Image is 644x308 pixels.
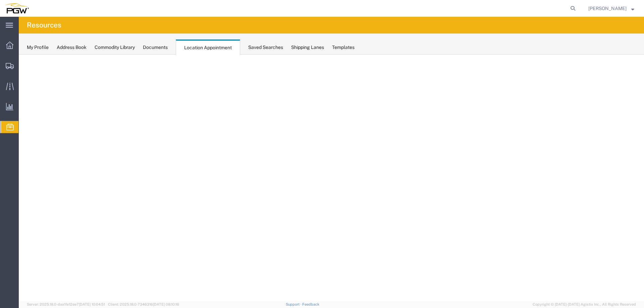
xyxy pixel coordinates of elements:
[27,44,49,51] div: My Profile
[291,44,324,51] div: Shipping Lanes
[143,44,168,51] div: Documents
[533,302,636,307] span: Copyright © [DATE]-[DATE] Agistix Inc., All Rights Reserved
[302,302,319,306] a: Feedback
[27,17,61,34] h4: Resources
[95,44,135,51] div: Commodity Library
[286,302,303,306] a: Support
[79,302,105,306] span: [DATE] 10:04:51
[27,302,105,306] span: Server: 2025.18.0-daa1fe12ee7
[19,55,644,301] iframe: FS Legacy Container
[57,44,87,51] div: Address Book
[108,302,179,306] span: Client: 2025.18.0-7346316
[248,44,283,51] div: Saved Searches
[588,4,635,12] button: [PERSON_NAME]
[332,44,355,51] div: Templates
[153,302,179,306] span: [DATE] 08:10:16
[176,40,240,55] div: Location Appointment
[588,5,627,12] span: Phillip Thornton
[5,3,29,13] img: logo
